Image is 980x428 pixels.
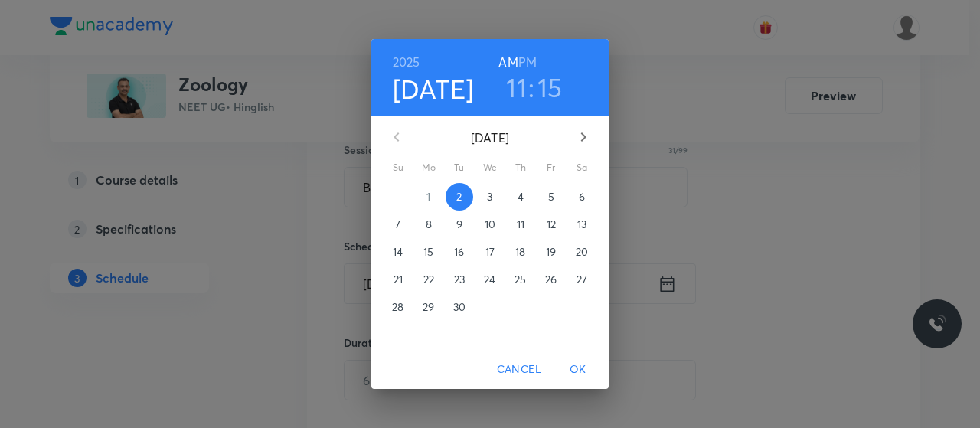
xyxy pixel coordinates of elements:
[446,293,473,321] button: 30
[446,266,473,293] button: 23
[395,217,400,232] p: 7
[537,71,563,103] button: 15
[394,272,403,287] p: 21
[415,160,443,175] span: Mo
[547,217,556,232] p: 12
[484,272,495,287] p: 24
[423,299,434,315] p: 29
[497,360,541,379] span: Cancel
[415,238,443,266] button: 15
[476,211,504,238] button: 10
[456,217,462,232] p: 9
[384,160,412,175] span: Su
[392,299,403,315] p: 28
[453,299,465,315] p: 30
[537,211,565,238] button: 12
[446,238,473,266] button: 16
[415,129,565,147] p: [DATE]
[423,244,433,260] p: 15
[577,272,587,287] p: 27
[485,217,495,232] p: 10
[384,293,412,321] button: 28
[579,189,585,204] p: 6
[507,238,534,266] button: 18
[507,266,534,293] button: 25
[384,266,412,293] button: 21
[415,293,443,321] button: 29
[476,183,504,211] button: 3
[537,238,565,266] button: 19
[454,244,464,260] p: 16
[518,189,524,204] p: 4
[537,160,565,175] span: Fr
[568,211,596,238] button: 13
[548,189,554,204] p: 5
[485,244,495,260] p: 17
[560,360,596,379] span: OK
[517,217,524,232] p: 11
[568,266,596,293] button: 27
[506,71,527,103] button: 11
[446,211,473,238] button: 9
[384,211,412,238] button: 7
[568,160,596,175] span: Sa
[415,211,443,238] button: 8
[546,244,556,260] p: 19
[491,355,547,384] button: Cancel
[456,189,462,204] p: 2
[487,189,492,204] p: 3
[446,183,473,211] button: 2
[454,272,465,287] p: 23
[507,183,534,211] button: 4
[537,183,565,211] button: 5
[576,244,588,260] p: 20
[507,160,534,175] span: Th
[515,244,525,260] p: 18
[393,51,420,73] button: 2025
[415,266,443,293] button: 22
[537,266,565,293] button: 26
[568,238,596,266] button: 20
[476,160,504,175] span: We
[498,51,518,73] button: AM
[518,51,537,73] button: PM
[507,211,534,238] button: 11
[384,238,412,266] button: 14
[545,272,557,287] p: 26
[568,183,596,211] button: 6
[476,238,504,266] button: 17
[514,272,526,287] p: 25
[426,217,432,232] p: 8
[423,272,434,287] p: 22
[476,266,504,293] button: 24
[577,217,586,232] p: 13
[528,71,534,103] h3: :
[393,244,403,260] p: 14
[393,73,474,105] button: [DATE]
[446,160,473,175] span: Tu
[554,355,603,384] button: OK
